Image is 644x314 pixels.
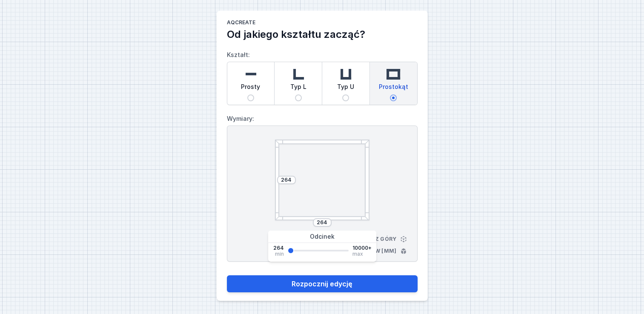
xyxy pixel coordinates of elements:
[275,251,284,257] span: min
[227,112,418,126] label: Wymiary:
[295,94,302,101] input: Typ L
[337,66,354,83] img: u-shaped.svg
[352,251,363,257] span: max
[352,245,371,251] span: 10000+
[242,66,259,83] img: straight.svg
[390,94,397,101] input: Prostokąt
[337,83,354,94] span: Typ U
[290,83,306,94] span: Typ L
[227,48,418,105] label: Kształt:
[241,83,260,94] span: Prosty
[273,245,284,251] span: 264
[227,275,418,292] button: Rozpocznij edycję
[268,231,376,243] div: Odcinek
[385,66,402,83] img: rectangle.svg
[227,19,418,28] h1: AQcreate
[315,219,329,226] input: Wymiar [mm]
[247,94,254,101] input: Prosty
[227,28,418,41] h2: Od jakiego kształtu zacząć?
[342,94,349,101] input: Typ U
[290,66,307,83] img: l-shaped.svg
[379,83,408,94] span: Prostokąt
[280,177,293,183] input: Wymiar [mm]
